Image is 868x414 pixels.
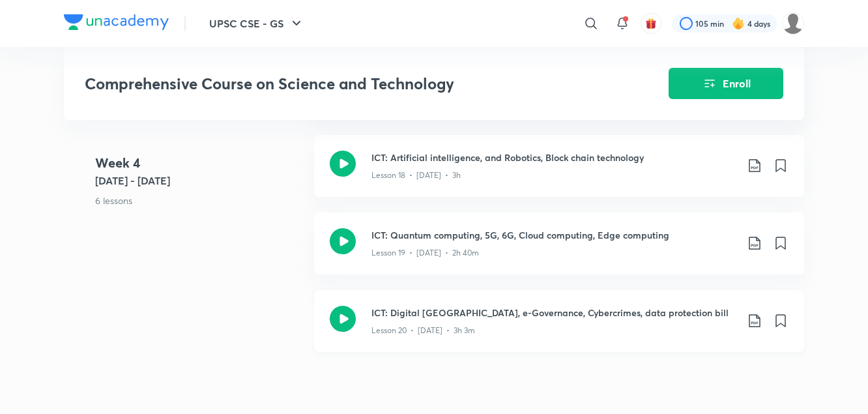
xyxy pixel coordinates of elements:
[95,173,304,188] h5: [DATE] - [DATE]
[95,194,304,207] p: 6 lessons
[371,151,736,164] h3: ICT: Artificial intelligence, and Robotics, Block chain technology
[64,14,169,33] a: Company Logo
[314,290,804,368] a: ICT: Digital [GEOGRAPHIC_DATA], e-Governance, Cybercrimes, data protection billLesson 20 • [DATE]...
[371,228,736,242] h3: ICT: Quantum computing, 5G, 6G, Cloud computing, Edge computing
[314,135,804,213] a: ICT: Artificial intelligence, and Robotics, Block chain technologyLesson 18 • [DATE] • 3h
[782,12,804,35] img: LEKHA
[85,74,595,93] h3: Comprehensive Course on Science and Technology
[641,13,661,34] button: avatar
[645,18,657,29] img: avatar
[314,213,804,290] a: ICT: Quantum computing, 5G, 6G, Cloud computing, Edge computingLesson 19 • [DATE] • 2h 40m
[371,170,461,181] p: Lesson 18 • [DATE] • 3h
[669,68,783,99] button: Enroll
[371,247,479,259] p: Lesson 19 • [DATE] • 2h 40m
[371,325,475,336] p: Lesson 20 • [DATE] • 3h 3m
[371,306,736,319] h3: ICT: Digital [GEOGRAPHIC_DATA], e-Governance, Cybercrimes, data protection bill
[64,14,169,30] img: Company Logo
[732,17,745,30] img: streak
[95,153,304,173] h4: Week 4
[201,10,312,37] button: UPSC CSE - GS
